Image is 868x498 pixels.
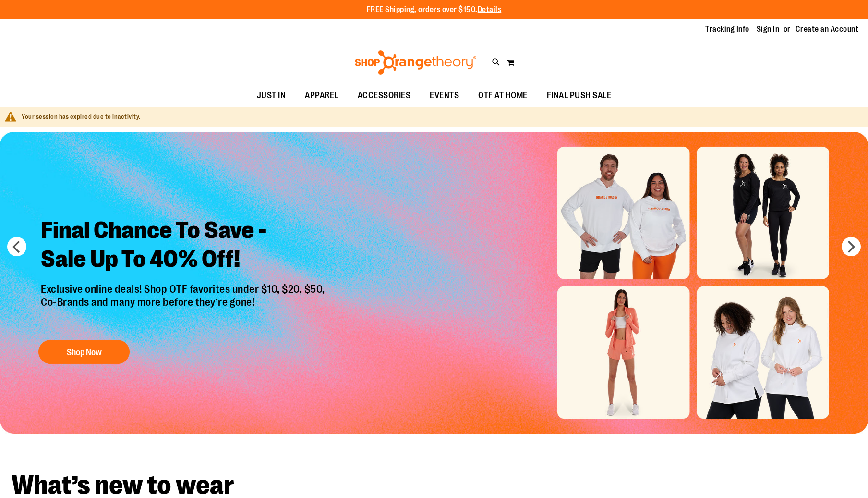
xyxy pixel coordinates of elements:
[38,340,130,364] button: Shop Now
[469,85,537,107] a: OTF AT HOME
[757,24,780,35] a: Sign In
[295,85,348,107] a: APPAREL
[34,209,335,283] h2: Final Chance To Save - Sale Up To 40% Off!
[34,209,335,369] a: Final Chance To Save -Sale Up To 40% Off! Exclusive online deals! Shop OTF favorites under $10, $...
[34,283,335,330] p: Exclusive online deals! Shop OTF favorites under $10, $20, $50, Co-Brands and many more before th...
[430,85,459,106] span: EVENTS
[7,237,26,256] button: prev
[247,85,296,107] a: JUST IN
[305,85,338,106] span: APPAREL
[348,85,421,107] a: ACCESSORIES
[537,85,621,107] a: FINAL PUSH SALE
[842,237,861,256] button: next
[367,4,502,15] p: FREE Shipping, orders over $150.
[353,50,478,75] img: Shop Orangetheory
[420,85,469,107] a: EVENTS
[358,85,411,106] span: ACCESSORIES
[547,85,612,106] span: FINAL PUSH SALE
[705,24,749,35] a: Tracking Info
[257,85,286,106] span: JUST IN
[796,24,859,35] a: Create an Account
[22,112,858,122] div: Your session has expired due to inactivity.
[478,5,502,14] a: Details
[478,85,528,106] span: OTF AT HOME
